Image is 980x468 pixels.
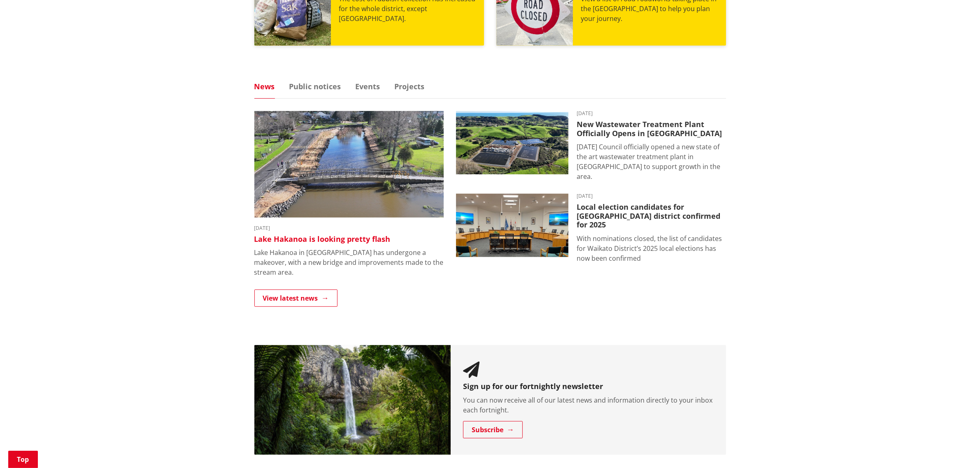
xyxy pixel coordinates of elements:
p: [DATE] Council officially opened a new state of the art wastewater treatment plant in [GEOGRAPHIC... [577,142,726,181]
iframe: Messenger Launcher [942,433,972,463]
h3: New Wastewater Treatment Plant Officially Opens in [GEOGRAPHIC_DATA] [577,120,726,138]
time: [DATE] [254,226,444,231]
a: A serene riverside scene with a clear blue sky, featuring a small bridge over a reflective river,... [254,111,444,277]
a: Projects [395,83,425,90]
a: Events [356,83,380,90]
p: Lake Hakanoa in [GEOGRAPHIC_DATA] has undergone a makeover, with a new bridge and improvements ma... [254,248,444,277]
h3: Lake Hakanoa is looking pretty flash [254,235,444,244]
p: With nominations closed, the list of candidates for Waikato District’s 2025 local elections has n... [577,234,726,263]
img: Newsletter banner [254,345,451,455]
a: [DATE] New Wastewater Treatment Plant Officially Opens in [GEOGRAPHIC_DATA] [DATE] Council offici... [456,111,726,181]
a: Subscribe [463,421,523,438]
h3: Local election candidates for [GEOGRAPHIC_DATA] district confirmed for 2025 [577,203,726,229]
a: News [254,83,275,90]
time: [DATE] [577,194,726,199]
a: View latest news [254,290,338,307]
time: [DATE] [577,111,726,116]
img: Lake Hakanoa footbridge [254,111,444,218]
a: Top [8,451,38,468]
h3: Sign up for our fortnightly newsletter [463,382,714,391]
img: Chambers [456,194,568,257]
a: [DATE] Local election candidates for [GEOGRAPHIC_DATA] district confirmed for 2025 With nominatio... [456,194,726,263]
a: Public notices [289,83,341,90]
p: You can now receive all of our latest news and information directly to your inbox each fortnight. [463,395,714,415]
img: Raglan WWTP facility [456,111,568,174]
